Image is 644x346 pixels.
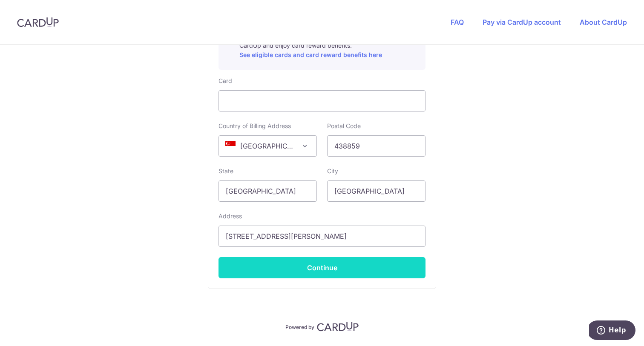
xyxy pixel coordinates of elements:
a: FAQ [451,18,464,26]
img: CardUp [17,17,59,27]
p: Pay with your credit card for this and other payments on CardUp and enjoy card reward benefits. [239,33,418,60]
label: Card [218,77,232,85]
a: Pay via CardUp account [483,18,561,26]
iframe: Secure card payment input frame [226,96,418,106]
label: Country of Billing Address [218,122,291,130]
a: About CardUp [580,18,627,26]
input: Example 123456 [327,135,425,157]
iframe: Opens a widget where you can find more information [589,320,635,342]
span: Singapore [219,136,316,156]
label: Address [218,212,242,220]
button: Continue [218,257,425,278]
span: Singapore [218,135,317,157]
label: Postal Code [327,122,361,130]
label: State [218,167,233,175]
label: City [327,167,338,175]
p: Powered by [285,322,314,331]
img: CardUp [317,321,359,332]
a: See eligible cards and card reward benefits here [239,51,382,58]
